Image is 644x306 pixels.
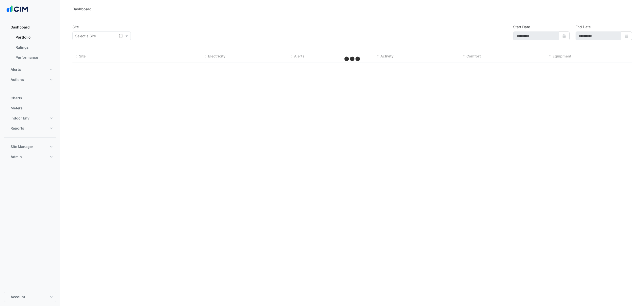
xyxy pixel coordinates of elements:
[11,67,21,72] span: Alerts
[4,103,56,113] button: Meters
[552,54,571,58] span: Equipment
[11,126,24,131] span: Reports
[11,154,22,159] span: Admin
[72,24,79,29] label: Site
[208,54,225,58] span: Electricity
[11,106,23,111] span: Meters
[11,294,25,299] span: Account
[4,142,56,152] button: Site Manager
[4,292,56,302] button: Account
[11,144,33,149] span: Site Manager
[4,75,56,85] button: Actions
[576,24,591,29] label: End Date
[4,22,56,32] button: Dashboard
[513,24,530,29] label: Start Date
[466,54,481,58] span: Comfort
[12,52,56,63] a: Performance
[12,42,56,52] a: Ratings
[79,54,86,58] span: Site
[4,113,56,123] button: Indoor Env
[11,116,29,121] span: Indoor Env
[4,93,56,103] button: Charts
[4,152,56,162] button: Admin
[11,77,24,82] span: Actions
[72,6,92,12] div: Dashboard
[11,25,30,30] span: Dashboard
[380,54,393,58] span: Activity
[6,4,29,14] img: Company Logo
[294,54,304,58] span: Alerts
[4,65,56,75] button: Alerts
[4,32,56,65] div: Dashboard
[12,32,56,42] a: Portfolio
[11,96,22,101] span: Charts
[4,123,56,133] button: Reports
